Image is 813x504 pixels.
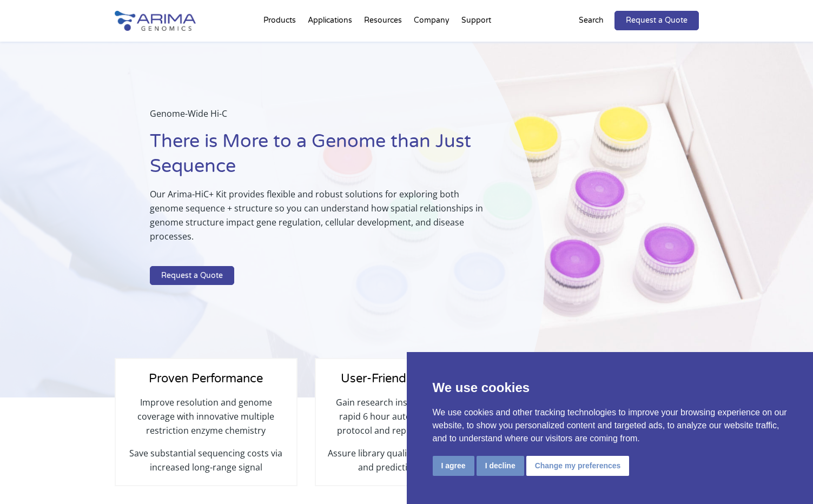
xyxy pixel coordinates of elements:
[433,456,474,476] button: I agree
[149,372,263,386] span: Proven Performance
[433,378,788,397] p: We use cookies
[526,456,630,476] button: Change my preferences
[150,187,491,252] p: Our Arima-HiC+ Kit provides flexible and robust solutions for exploring both genome sequence + st...
[150,107,491,129] p: Genome-Wide Hi-C
[579,14,604,28] p: Search
[477,456,524,476] button: I decline
[327,395,486,446] p: Gain research insights quickly with rapid 6 hour automation-friendly protocol and reproducible re...
[115,11,196,31] img: Arima-Genomics-logo
[433,406,788,445] p: We use cookies and other tracking technologies to improve your browsing experience on our website...
[341,372,472,386] span: User-Friendly Workflow
[150,266,234,286] a: Request a Quote
[150,129,491,187] h1: There is More to a Genome than Just Sequence
[127,395,286,446] p: Improve resolution and genome coverage with innovative multiple restriction enzyme chemistry
[327,446,486,474] p: Assure library quality with quantitative and predictive QC steps
[127,446,286,474] p: Save substantial sequencing costs via increased long-range signal
[614,11,699,30] a: Request a Quote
